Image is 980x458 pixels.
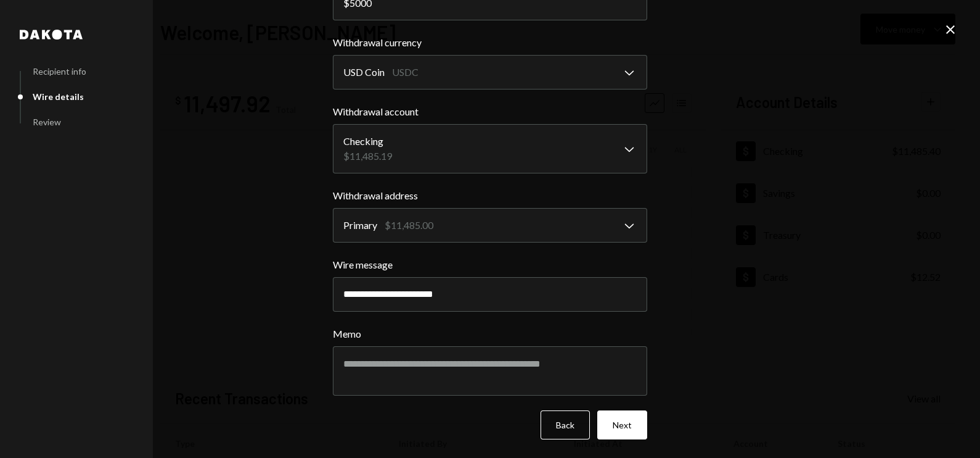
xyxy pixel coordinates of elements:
[333,188,647,203] label: Withdrawal address
[385,218,433,233] div: $11,485.00
[333,327,647,341] label: Memo
[33,117,61,127] div: Review
[541,410,590,439] button: Back
[333,257,647,272] label: Wire message
[333,208,647,243] button: Withdrawal address
[333,124,647,173] button: Withdrawal account
[33,66,86,77] div: Recipient info
[33,91,84,102] div: Wire details
[333,35,647,50] label: Withdrawal currency
[333,55,647,90] button: Withdrawal currency
[392,65,419,80] div: USDC
[333,104,647,119] label: Withdrawal account
[597,410,647,439] button: Next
